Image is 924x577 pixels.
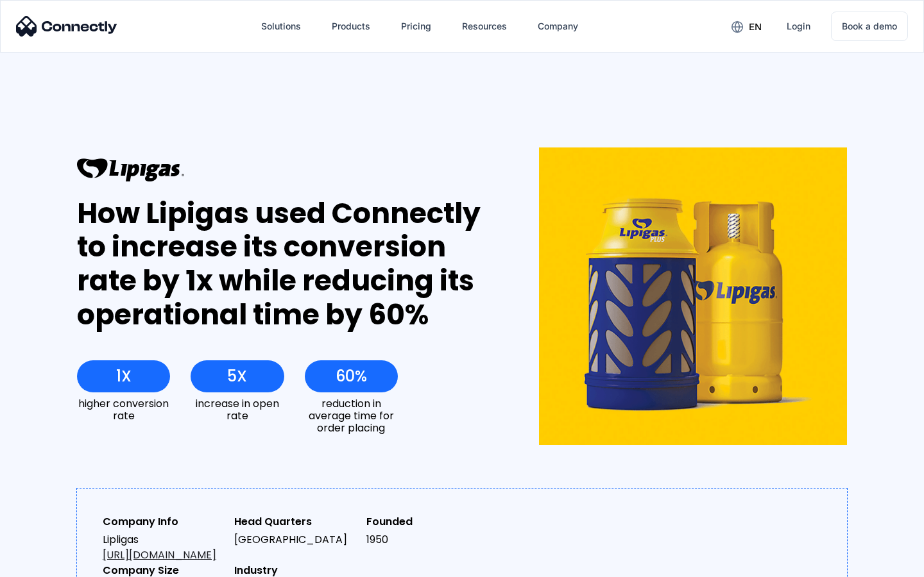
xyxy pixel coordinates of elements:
div: Founded [366,514,488,530]
a: [URL][DOMAIN_NAME] [103,548,216,562]
ul: Language list [26,555,77,573]
div: 1950 [366,532,488,548]
div: Lipligas [103,532,224,563]
div: en [749,18,762,36]
img: Connectly Logo [16,16,117,37]
a: Pricing [391,11,441,42]
aside: Language selected: English [13,555,77,573]
div: reduction in average time for order placing [305,397,398,435]
div: Products [332,17,370,35]
div: 60% [336,367,367,385]
div: Company Info [103,514,224,530]
div: 1X [116,367,132,385]
a: Book a demo [831,12,908,41]
div: Pricing [401,17,431,35]
div: Company [538,17,578,35]
div: Login [787,17,810,35]
div: How Lipigas used Connectly to increase its conversion rate by 1x while reducing its operational t... [77,197,492,332]
div: 5X [227,367,247,385]
div: Head Quarters [234,514,355,530]
a: Login [776,11,821,42]
div: higher conversion rate [77,397,170,422]
div: increase in open rate [191,397,284,422]
div: Resources [462,17,507,35]
div: Solutions [261,17,301,35]
div: [GEOGRAPHIC_DATA] [234,532,355,548]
